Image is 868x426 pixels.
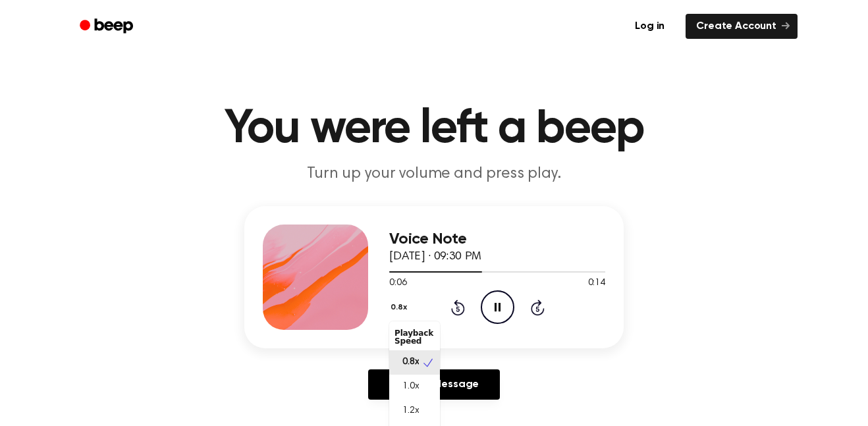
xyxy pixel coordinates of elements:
span: 0.8x [402,356,419,369]
div: Playback Speed [389,324,440,350]
button: 0.8x [389,296,412,319]
span: 1.2x [402,404,419,418]
span: 1.0x [402,380,419,394]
